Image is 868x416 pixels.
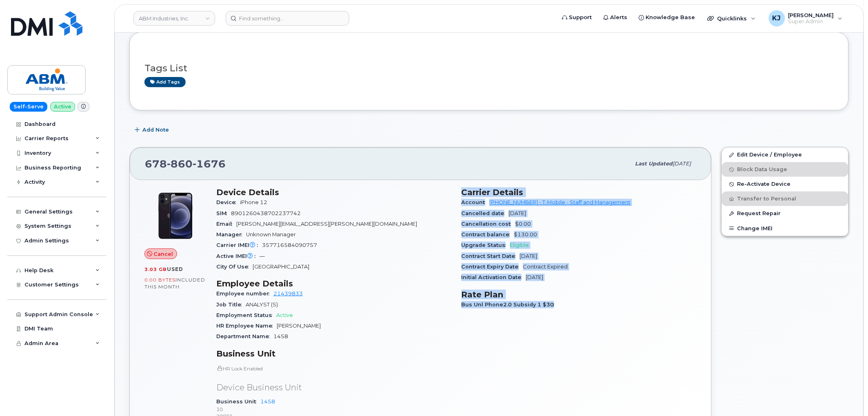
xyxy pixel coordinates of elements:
[490,199,631,205] a: [PHONE_NUMBER] - T-Mobile - Staff and Management
[144,77,186,87] a: Add tags
[515,221,531,227] span: $0.00
[167,158,193,170] span: 860
[788,12,834,18] span: [PERSON_NAME]
[462,221,515,227] span: Cancellation cost
[277,323,321,329] span: [PERSON_NAME]
[462,199,490,205] span: Account
[216,199,240,205] span: Device
[514,231,537,238] span: $130.00
[526,274,544,280] span: [DATE]
[557,9,598,26] a: Support
[717,15,747,22] span: Quicklinks
[226,11,349,26] input: Find something...
[510,242,529,248] span: Eligible
[216,253,260,259] span: Active IMEI
[167,266,183,272] span: used
[151,191,200,240] img: iPhone_12.jpg
[246,231,296,238] span: Unknown Manager
[145,158,226,170] span: 678
[142,126,169,134] span: Add Note
[253,264,309,270] span: [GEOGRAPHIC_DATA]
[144,266,167,272] span: 3.03 GB
[144,277,175,283] span: 0.00 Bytes
[509,210,526,216] span: [DATE]
[646,13,695,22] span: Knowledge Base
[246,302,278,308] span: ANALYST (S)
[722,147,848,162] a: Edit Device / Employee
[462,210,509,216] span: Cancelled date
[144,63,834,73] h3: Tags List
[216,264,253,270] span: City Of Use
[216,398,260,405] span: Business Unit
[216,291,273,297] span: Employee number
[462,187,697,197] h3: Carrier Details
[236,221,417,227] span: [PERSON_NAME][EMAIL_ADDRESS][PERSON_NAME][DOMAIN_NAME]
[773,13,781,23] span: KJ
[523,264,568,270] span: Contract Expired
[598,9,633,26] a: Alerts
[635,161,673,167] span: Last updated
[273,291,303,297] a: 21439833
[216,302,246,308] span: Job Title
[462,242,510,248] span: Upgrade Status
[788,18,834,25] span: Super Admin
[240,199,267,205] span: iPhone 12
[216,312,276,318] span: Employment Status
[133,11,215,26] a: ABM Industries, Inc.
[260,253,265,259] span: —
[722,162,848,177] button: Block Data Usage
[216,323,277,329] span: HR Employee Name
[702,10,761,26] div: Quicklinks
[216,333,273,339] span: Department Name
[216,279,452,288] h3: Employee Details
[129,123,176,137] button: Add Note
[216,221,236,227] span: Email
[633,9,701,26] a: Knowledge Base
[260,398,275,405] a: 1458
[763,10,848,26] div: Kobe Justice
[462,274,526,280] span: Initial Activation Date
[216,242,262,248] span: Carrier IMEI
[722,177,848,191] button: Re-Activate Device
[462,253,520,259] span: Contract Start Date
[276,312,293,318] span: Active
[231,210,301,216] span: 8901260438702237742
[193,158,226,170] span: 1676
[216,365,452,372] p: HR Lock Enabled
[737,181,791,187] span: Re-Activate Device
[610,13,628,22] span: Alerts
[462,231,514,238] span: Contract balance
[216,406,452,413] p: 10
[273,333,288,339] span: 1458
[216,349,452,359] h3: Business Unit
[154,250,173,258] span: Cancel
[722,206,848,221] button: Request Repair
[216,231,246,238] span: Manager
[722,191,848,206] button: Transfer to Personal
[262,242,317,248] span: 357716584090757
[216,382,452,394] p: Device Business Unit
[673,161,691,167] span: [DATE]
[216,187,452,197] h3: Device Details
[462,302,559,308] span: Bus Unl Phone2.0 Subsidy 1 $30
[722,221,848,236] button: Change IMEI
[462,264,523,270] span: Contract Expiry Date
[462,290,697,299] h3: Rate Plan
[569,13,592,22] span: Support
[520,253,537,259] span: [DATE]
[216,210,231,216] span: SIM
